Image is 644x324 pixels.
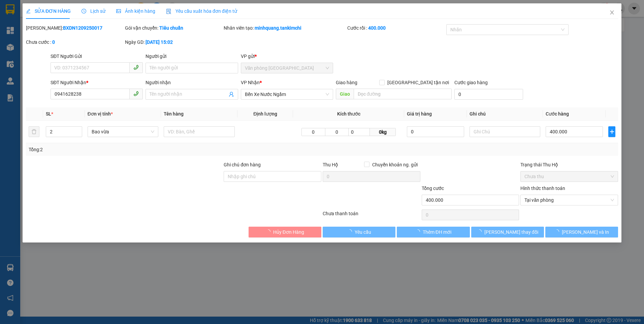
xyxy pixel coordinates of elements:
[467,107,543,121] th: Ghi chú
[397,227,470,237] button: Thêm ĐH mới
[603,3,621,22] button: Close
[26,8,71,14] span: SỬA ĐƠN HÀNG
[325,128,349,136] input: R
[337,111,360,117] span: Kích thước
[422,186,444,191] span: Tổng cước
[46,111,51,117] span: SL
[133,91,139,96] span: phone
[454,80,488,85] label: Cước giao hàng
[166,8,237,14] span: Yêu cầu xuất hóa đơn điện tử
[224,171,321,182] input: Ghi chú đơn hàng
[52,39,55,45] b: 0
[241,80,260,85] span: VP Nhận
[51,53,143,60] div: SĐT Người Gửi
[415,229,423,234] span: loading
[63,25,102,31] b: BXDN1209250017
[355,228,371,236] span: Yêu cầu
[562,228,609,236] span: [PERSON_NAME] và In
[370,128,396,136] span: 0kg
[471,227,544,237] button: [PERSON_NAME] thay đổi
[454,89,523,100] input: Cước giao hàng
[249,227,321,237] button: Hủy Đơn Hàng
[347,24,445,32] div: Cước rồi :
[245,63,329,73] span: Văn phòng Đà Nẵng
[273,228,304,236] span: Hủy Đơn Hàng
[164,111,184,117] span: Tên hàng
[354,89,452,99] input: Dọc đường
[164,126,235,137] input: VD: Bàn, Ghế
[29,146,249,153] div: Tổng: 2
[470,126,541,137] input: Ghi Chú
[520,161,618,168] div: Trạng thái Thu Hộ
[609,129,615,134] span: plus
[116,9,121,13] span: picture
[133,65,139,70] span: phone
[609,10,615,15] span: close
[224,24,346,32] div: Nhân viên tạo:
[255,25,301,31] b: minhquang.tankimchi
[484,228,538,236] span: [PERSON_NAME] thay đổi
[253,111,277,117] span: Định lượng
[323,162,338,167] span: Thu Hộ
[29,126,39,137] button: delete
[166,9,171,14] img: icon
[125,24,223,32] div: Gói vận chuyển:
[125,38,223,46] div: Ngày GD:
[26,38,124,46] div: Chưa cước :
[546,111,569,117] span: Cước hàng
[301,128,325,136] input: D
[423,228,451,236] span: Thêm ĐH mới
[608,126,615,137] button: plus
[545,227,618,237] button: [PERSON_NAME] và In
[336,80,357,85] span: Giao hàng
[146,39,173,45] b: [DATE] 15:02
[245,89,329,99] span: Bến Xe Nước Ngầm
[407,111,432,117] span: Giá trị hàng
[322,210,421,222] div: Chưa thanh toán
[159,25,183,31] b: Tiêu chuẩn
[26,9,31,13] span: edit
[348,128,370,136] input: C
[146,79,238,86] div: Người nhận
[26,24,124,32] div: [PERSON_NAME]:
[368,25,386,31] b: 400.000
[92,127,155,137] span: Bao vừa
[241,53,333,60] div: VP gửi
[347,229,355,234] span: loading
[524,171,614,182] span: Chưa thu
[82,9,86,13] span: clock-circle
[369,161,420,168] span: Chuyển khoản ng. gửi
[146,53,238,60] div: Người gửi
[229,92,234,97] span: user-add
[266,229,273,234] span: loading
[336,89,354,99] span: Giao
[477,229,484,234] span: loading
[323,227,395,237] button: Yêu cầu
[385,79,452,86] span: [GEOGRAPHIC_DATA] tận nơi
[224,162,261,167] label: Ghi chú đơn hàng
[554,229,562,234] span: loading
[51,79,143,86] div: SĐT Người Nhận
[524,195,614,205] span: Tại văn phòng
[82,8,105,14] span: Lịch sử
[116,8,155,14] span: Ảnh kiện hàng
[88,111,113,117] span: Đơn vị tính
[520,186,565,191] label: Hình thức thanh toán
